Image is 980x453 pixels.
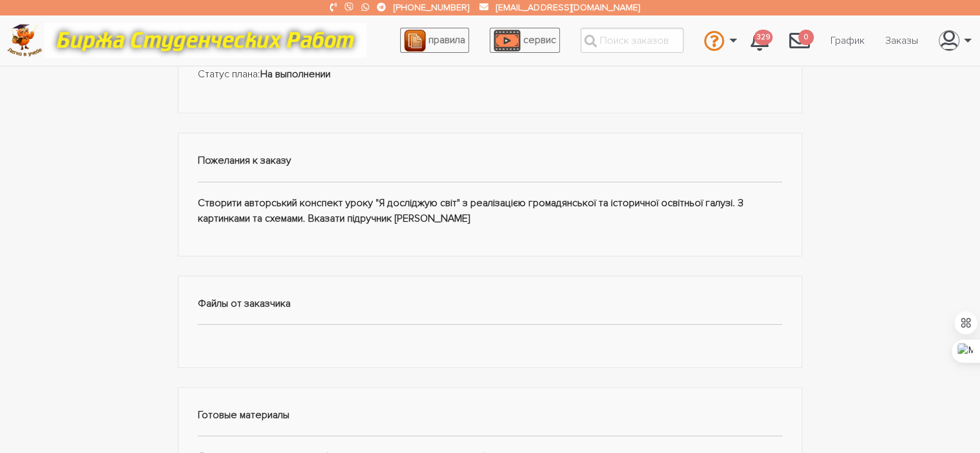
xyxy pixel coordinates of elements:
[7,24,43,57] img: logo-c4363faeb99b52c628a42810ed6dfb4293a56d4e4775eb116515dfe7f33672af.png
[400,28,469,53] a: правила
[428,34,465,46] span: правила
[178,133,803,257] div: Створити авторський конспект уроку "Я досліджую світ" з реалізацією громадянської та історичної о...
[496,2,639,13] a: [EMAIL_ADDRESS][DOMAIN_NAME]
[875,28,928,53] a: Заказы
[44,23,367,58] img: motto-12e01f5a76059d5f6a28199ef077b1f78e012cfde436ab5cf1d4517935686d32.gif
[740,23,779,58] a: 329
[490,28,560,53] a: сервис
[494,30,521,52] img: play_icon-49f7f135c9dc9a03216cfdbccbe1e3994649169d890fb554cedf0eac35a01ba8.png
[820,28,875,53] a: График
[198,66,783,83] li: Статус плана:
[779,23,820,58] a: 0
[198,409,289,421] strong: Готовые материалы
[798,30,814,46] span: 0
[260,68,331,81] strong: На выполнении
[198,154,291,167] strong: Пожелания к заказу
[581,28,684,53] input: Поиск заказов
[523,34,556,46] span: сервис
[198,297,291,310] strong: Файлы от заказчика
[404,30,426,52] img: agreement_icon-feca34a61ba7f3d1581b08bc946b2ec1ccb426f67415f344566775c155b7f62c.png
[394,2,469,13] a: [PHONE_NUMBER]
[754,30,773,46] span: 329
